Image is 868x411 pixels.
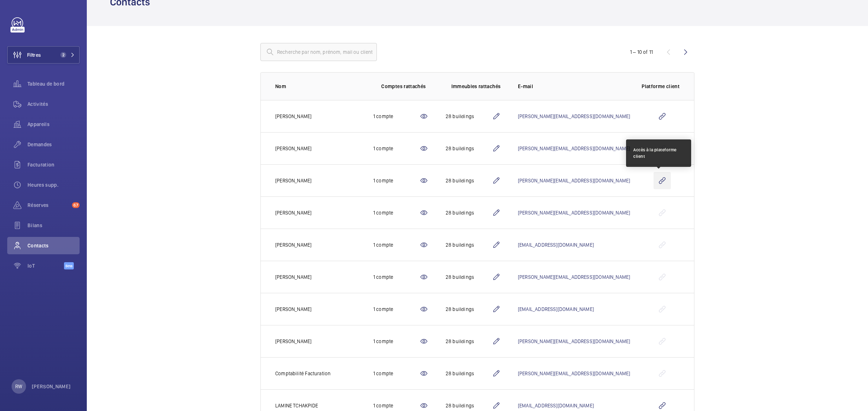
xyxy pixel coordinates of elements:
[27,100,80,108] span: Activités
[275,370,331,377] p: Comptabilité Facturation
[373,145,420,152] div: 1 compte
[7,46,80,64] button: Filtres2
[275,338,311,345] p: [PERSON_NAME]
[64,262,74,269] span: Beta
[518,403,594,408] a: [EMAIL_ADDRESS][DOMAIN_NAME]
[275,209,311,216] p: [PERSON_NAME]
[381,83,426,90] p: Comptes rattachés
[373,209,420,216] div: 1 compte
[373,338,420,345] div: 1 compte
[451,83,501,90] p: Immeubles rattachés
[275,113,311,120] p: [PERSON_NAME]
[373,241,420,248] div: 1 compte
[446,241,492,248] div: 28 buildings
[27,161,80,168] span: Facturation
[275,241,311,248] p: [PERSON_NAME]
[446,273,492,281] div: 28 buildings
[518,178,630,183] a: [PERSON_NAME][EMAIL_ADDRESS][DOMAIN_NAME]
[27,222,80,229] span: Bilans
[446,145,492,152] div: 28 buildings
[446,306,492,313] div: 28 buildings
[518,242,594,248] a: [EMAIL_ADDRESS][DOMAIN_NAME]
[518,113,630,119] a: [PERSON_NAME][EMAIL_ADDRESS][DOMAIN_NAME]
[60,52,66,58] span: 2
[27,141,80,148] span: Demandes
[518,306,594,312] a: [EMAIL_ADDRESS][DOMAIN_NAME]
[275,402,318,409] p: LAMINE TCHAKPIDE
[518,83,630,90] p: E-mail
[27,242,80,249] span: Contacts
[15,383,22,390] p: RW
[630,48,653,56] div: 1 – 10 of 11
[275,273,311,281] p: [PERSON_NAME]
[446,209,492,216] div: 28 buildings
[32,383,71,390] p: [PERSON_NAME]
[27,181,80,189] span: Heures supp.
[446,338,492,345] div: 28 buildings
[373,177,420,184] div: 1 compte
[518,210,630,216] a: [PERSON_NAME][EMAIL_ADDRESS][DOMAIN_NAME]
[373,402,420,409] div: 1 compte
[275,145,311,152] p: [PERSON_NAME]
[275,177,311,184] p: [PERSON_NAME]
[373,113,420,120] div: 1 compte
[446,402,492,409] div: 28 buildings
[27,262,64,269] span: IoT
[446,177,492,184] div: 28 buildings
[275,83,362,90] p: Nom
[518,274,630,280] a: [PERSON_NAME][EMAIL_ADDRESS][DOMAIN_NAME]
[260,43,377,61] input: Recherche par nom, prénom, mail ou client
[446,113,492,120] div: 28 buildings
[72,202,80,208] span: 67
[373,370,420,377] div: 1 compte
[27,80,80,87] span: Tableau de bord
[518,371,630,376] a: [PERSON_NAME][EMAIL_ADDRESS][DOMAIN_NAME]
[373,273,420,281] div: 1 compte
[518,146,630,151] a: [PERSON_NAME][EMAIL_ADDRESS][DOMAIN_NAME]
[27,121,80,128] span: Appareils
[642,83,680,90] p: Platforme client
[373,306,420,313] div: 1 compte
[27,51,41,59] span: Filtres
[27,202,69,209] span: Réserves
[633,147,684,160] div: Accès à la plateforme client
[446,370,492,377] div: 28 buildings
[275,306,311,313] p: [PERSON_NAME]
[518,338,630,344] a: [PERSON_NAME][EMAIL_ADDRESS][DOMAIN_NAME]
